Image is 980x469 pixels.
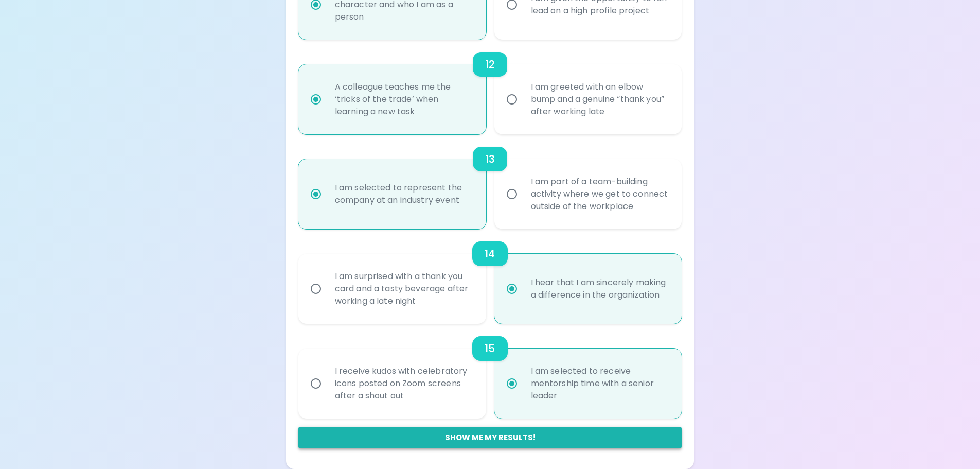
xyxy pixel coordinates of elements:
div: I am greeted with an elbow bump and a genuine “thank you” after working late [523,68,676,130]
div: choice-group-check [298,229,682,324]
div: I am surprised with a thank you card and a tasty beverage after working a late night [327,258,480,320]
h6: 15 [485,340,495,357]
div: I am part of a team-building activity where we get to connect outside of the workplace [523,163,676,225]
div: choice-group-check [298,134,682,229]
div: choice-group-check [298,324,682,419]
div: A colleague teaches me the ‘tricks of the trade’ when learning a new task [327,68,480,130]
h6: 13 [485,151,495,167]
div: I am selected to represent the company at an industry event [327,169,480,219]
button: Show me my results! [298,427,682,448]
div: I am selected to receive mentorship time with a senior leader [523,353,676,414]
h6: 14 [485,246,495,262]
div: choice-group-check [298,40,682,134]
div: I hear that I am sincerely making a difference in the organization [523,264,676,314]
h6: 12 [485,56,495,73]
div: I receive kudos with celebratory icons posted on Zoom screens after a shout out [327,353,480,414]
